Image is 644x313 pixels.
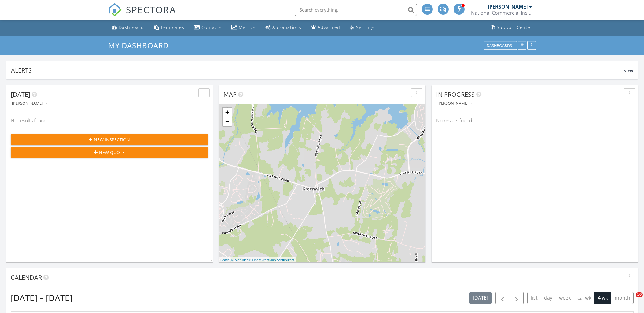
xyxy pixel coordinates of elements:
button: New Inspection [11,134,208,145]
div: Dashboard [119,24,144,30]
div: Contacts [201,24,222,30]
a: Automations (Advanced) [263,22,304,33]
button: 4 wk [594,292,611,304]
button: [PERSON_NAME] [11,99,49,108]
button: month [611,292,634,304]
div: Support Center [497,24,532,30]
span: New Quote [99,149,125,156]
a: Zoom out [223,117,232,126]
h2: [DATE] – [DATE] [11,292,72,304]
a: Metrics [229,22,258,33]
span: In Progress [436,90,475,99]
span: Calendar [11,273,42,282]
a: Dashboard [109,22,146,33]
div: Settings [356,24,374,30]
img: The Best Home Inspection Software - Spectora [108,3,122,16]
a: © MapTiler [231,258,248,262]
span: View [624,68,633,74]
a: My Dashboard [108,40,174,50]
div: No results found [432,112,638,129]
button: New Quote [11,147,208,158]
span: 10 [636,292,643,297]
span: New Inspection [94,136,130,143]
a: © OpenStreetMap contributors [249,258,294,262]
a: Zoom in [223,108,232,117]
a: Leaflet [220,258,230,262]
button: list [527,292,541,304]
span: [DATE] [11,90,30,99]
a: SPECTORA [108,8,176,21]
button: week [556,292,574,304]
iframe: Intercom live chat [623,292,638,307]
div: Automations [272,24,301,30]
input: Search everything... [295,4,417,16]
div: Templates [160,24,184,30]
div: No results found [6,112,213,129]
button: [PERSON_NAME] [436,99,474,108]
div: [PERSON_NAME] [488,4,528,10]
div: [PERSON_NAME] [12,101,47,106]
button: [DATE] [469,292,492,304]
a: Templates [151,22,187,33]
div: National Commercial Inspections, LLC [471,10,532,16]
div: Advanced [318,24,340,30]
a: Advanced [309,22,343,33]
a: Settings [348,22,377,33]
div: Alerts [11,66,624,74]
button: Next [510,292,524,304]
button: Dashboards [484,41,517,50]
span: Map [223,90,237,99]
span: SPECTORA [126,3,176,16]
div: [PERSON_NAME] [437,101,473,106]
button: Previous [495,292,510,304]
a: Contacts [192,22,224,33]
a: Support Center [488,22,535,33]
div: Metrics [239,24,256,30]
button: cal wk [574,292,595,304]
button: day [541,292,556,304]
div: Dashboards [487,43,514,48]
div: | [219,257,296,263]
